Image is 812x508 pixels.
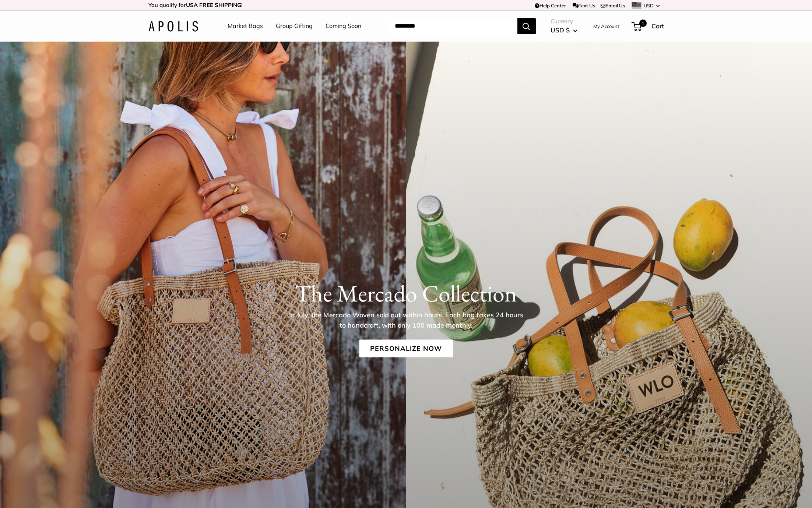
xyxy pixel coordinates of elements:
a: 1 Cart [632,20,664,32]
a: Coming Soon [326,21,361,32]
button: Search [517,18,536,34]
a: Help Center [535,3,566,8]
span: USD [644,3,654,8]
button: USD $ [551,24,577,36]
strong: USA FREE SHIPPING! [186,1,243,8]
span: 1 [639,20,646,27]
a: Market Bags [228,21,263,32]
a: My Account [593,22,619,31]
span: Cart [651,22,664,30]
input: Search... [389,18,517,34]
span: USD $ [551,26,570,34]
h1: The Mercado Collection [148,279,664,307]
img: Apolis [148,21,198,32]
p: In July, the Mercado Woven sold out within hours. Each bag takes 24 hours to handcraft, with only... [287,310,526,330]
span: Currency [551,16,577,27]
a: Group Gifting [276,21,313,32]
a: Personalize Now [359,339,453,357]
a: Text Us [573,3,595,8]
a: Email Us [601,3,625,8]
